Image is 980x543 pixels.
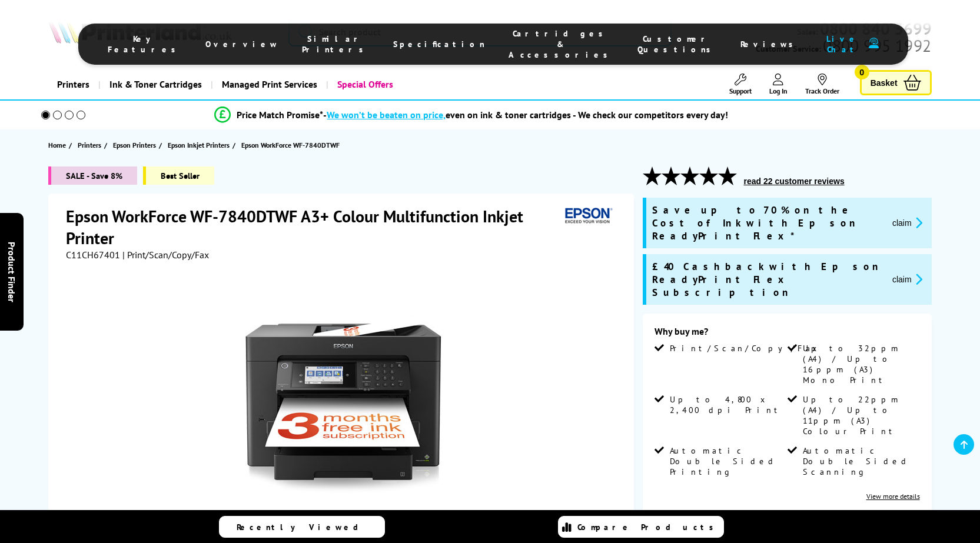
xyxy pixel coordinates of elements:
a: Basket 0 [860,70,932,95]
span: Printers [78,139,101,151]
span: Support [729,86,752,95]
span: Save up to 70% on the Cost of Ink with Epson ReadyPrint Flex* [652,204,882,242]
a: View more details [866,492,920,501]
span: We won’t be beaten on price, [327,109,446,121]
span: Cartridges & Accessories [509,28,614,60]
a: Managed Print Services [211,69,326,99]
span: Customer Questions [637,34,717,55]
span: 0 [855,65,869,79]
a: Track Order [805,74,839,95]
span: Automatic Double Sided Printing [670,445,785,477]
button: promo-description [889,272,926,286]
a: Special Offers [326,69,402,99]
span: Log In [769,86,788,95]
a: Epson Inkjet Printers [168,139,232,151]
img: user-headset-duotone.svg [869,38,879,49]
span: Basket [871,75,898,91]
img: Epson WorkForce WF-7840DTWF [227,284,458,515]
a: Ink & Toner Cartridges [98,69,211,99]
span: Live Chat [823,34,863,55]
span: Best Seller [143,166,214,185]
a: Printers [78,139,104,151]
span: Compare Products [577,522,720,532]
span: Print/Scan/Copy/Fax [670,343,821,354]
span: Overview [205,39,278,49]
span: Up to 4,800 x 2,400 dpi Print [670,394,785,415]
span: £40 Cashback with Epson ReadyPrint Flex Subscription [652,260,882,299]
a: Recently Viewed [219,516,385,538]
span: Similar Printers [302,34,370,55]
a: Compare Products [558,516,724,538]
span: Specification [393,39,485,49]
span: Product Finder [6,241,18,302]
span: Reviews [740,39,799,49]
span: SALE - Save 8% [48,166,137,185]
div: - even on ink & toner cartridges - We check our competitors every day! [323,109,728,121]
span: Recently Viewed [237,522,370,532]
button: promo-description [889,216,926,229]
span: C11CH67401 [66,249,120,261]
span: Key Features [108,34,182,55]
span: Epson WorkForce WF-7840DTWF [241,141,340,149]
a: Epson Printers [113,139,159,151]
img: Epson [560,205,614,227]
a: Log In [769,74,788,95]
span: Automatic Double Sided Scanning [803,445,918,477]
span: Home [48,139,66,151]
span: Price Match Promise* [237,109,323,121]
span: Epson Printers [113,139,156,151]
span: | Print/Scan/Copy/Fax [122,249,209,261]
span: Up to 32ppm (A4) / Up to 16ppm (A3) Mono Print [803,343,918,385]
span: Up to 22ppm (A4) / Up to 11ppm (A3) Colour Print [803,394,918,437]
a: Home [48,139,69,151]
a: Printers [48,69,98,99]
span: Ink & Toner Cartridges [109,69,202,99]
a: Support [729,74,752,95]
span: Epson Inkjet Printers [168,139,230,151]
div: Why buy me? [655,325,919,343]
li: modal_Promise [25,105,918,125]
button: read 22 customer reviews [740,176,848,186]
h1: Epson WorkForce WF-7840DTWF A3+ Colour Multifunction Inkjet Printer [66,205,560,249]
